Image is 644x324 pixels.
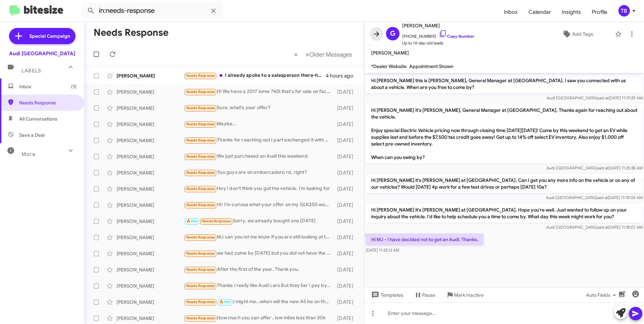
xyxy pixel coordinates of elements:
span: Needs Response [186,203,215,207]
div: [DATE] [334,299,359,305]
span: Audi [GEOGRAPHIC_DATA] [DATE] 11:18:07 AM [546,225,643,230]
div: Audi [GEOGRAPHIC_DATA] [9,50,75,57]
div: We just purchased an Audi this weekend. [184,153,334,160]
div: Maybe... [184,120,334,128]
span: Needs Response [186,316,215,320]
span: Needs Response [19,99,76,106]
div: [PERSON_NAME] [117,137,184,144]
a: Insights [556,2,586,22]
div: [PERSON_NAME] [117,186,184,192]
div: [PERSON_NAME] [117,121,184,128]
span: Templates [370,289,403,301]
a: Profile [586,2,613,22]
span: Labels [22,68,41,74]
button: Previous [290,47,302,61]
div: [DATE] [334,218,359,225]
div: After the first of the year. Thank you. [184,266,334,273]
button: Add Tags [543,28,612,40]
span: Audi [GEOGRAPHIC_DATA] [DATE] 11:19:29 AM [547,95,643,100]
span: Needs Response [186,300,215,304]
input: Search [82,3,223,19]
div: Thanks for reaching out I part exchanged it with Porsche Marin [184,136,334,144]
button: Templates [364,289,409,301]
div: [DATE] [334,266,359,273]
h1: Needs Response [94,27,168,38]
div: [PERSON_NAME] [117,89,184,95]
button: Next [301,47,356,61]
span: Audi [GEOGRAPHIC_DATA] [DATE] 11:18:05 AM [546,195,643,200]
div: [PERSON_NAME] [117,72,184,79]
div: [DATE] [334,121,359,128]
div: [PERSON_NAME] [117,299,184,305]
a: Special Campaign [9,28,75,44]
span: Appointment Shown [409,63,453,69]
div: [DATE] [334,234,359,241]
span: *Dealer Website [371,63,407,69]
div: How much you can offer , low miles less than 30k [184,314,334,322]
span: Needs Response [186,251,215,256]
span: Needs Response [186,73,215,78]
div: [DATE] [334,283,359,289]
span: 🔥 Hot [186,219,198,223]
span: Older Messages [309,51,352,58]
a: Calendar [523,2,556,22]
span: said at [597,95,609,100]
p: Hi [PERSON_NAME] this is [PERSON_NAME], General Manager at [GEOGRAPHIC_DATA]. I saw you connected... [366,74,643,93]
p: Hi [PERSON_NAME] it's [PERSON_NAME] at [GEOGRAPHIC_DATA]. Hope you're well. Just wanted to follow... [366,204,643,223]
div: Sorry, we already bought one [DATE] [184,217,334,225]
p: Hi [PERSON_NAME] it's [PERSON_NAME], General Manager at [GEOGRAPHIC_DATA]. Thanks again for reach... [366,104,643,163]
span: Save a Deal [19,132,44,138]
span: Needs Response [186,122,215,126]
span: Needs Response [202,219,231,223]
button: TB [613,5,637,17]
button: Auto Fields [581,289,624,301]
div: [DATE] [334,202,359,208]
div: [DATE] [334,137,359,144]
span: Mark Inactive [454,289,484,301]
nav: Page navigation example [290,47,356,61]
span: Needs Response [186,106,215,110]
span: [PHONE_NUMBER] [402,30,474,40]
div: I already spoke to a salesperson there-he mentioned it was his father's car and that he wasn't wi... [184,72,326,79]
span: Needs Response [186,284,215,288]
span: said at [597,225,608,230]
div: [DATE] [334,89,359,95]
a: Copy Number [439,34,474,39]
button: Pause [409,289,441,301]
div: Hey I don't think you got the vehicle. I'm looking for [184,185,334,193]
span: More [22,151,35,157]
div: [PERSON_NAME] [117,266,184,273]
div: MJ can you let me know if you are still looking at this particular car? [184,233,334,241]
span: « [294,50,298,59]
div: I might me...when will the new A5 be on the lot? [184,298,334,306]
div: Thanks I really like Audi cars But they liar I pay by USD. But they give me spare tire Made in [G... [184,282,334,290]
div: [PERSON_NAME] [117,202,184,208]
div: TB [618,5,630,17]
div: [DATE] [334,105,359,111]
div: [DATE] [334,315,359,322]
div: You guys are on embarcadero rd, right? [184,169,334,176]
span: Needs Response [186,90,215,94]
span: Pause [422,289,435,301]
div: [DATE] [334,250,359,257]
span: [PERSON_NAME] [371,50,409,56]
span: Auto Fields [586,289,618,301]
div: [DATE] [334,169,359,176]
span: Needs Response [186,138,215,142]
div: [DATE] [334,153,359,160]
span: » [305,50,309,59]
div: [PERSON_NAME] [117,169,184,176]
p: Hi [PERSON_NAME] it's [PERSON_NAME] at [GEOGRAPHIC_DATA]. Can I get you any more info on the vehi... [366,174,643,193]
span: Inbox [19,83,76,90]
div: [PERSON_NAME] [117,283,184,289]
span: [DATE] 11:33:12 AM [366,248,399,253]
span: said at [597,165,608,170]
span: Needs Response [186,187,215,191]
span: Special Campaign [29,33,70,39]
span: Needs Response [186,170,215,175]
div: [PERSON_NAME] [117,105,184,111]
div: [PERSON_NAME] [117,234,184,241]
